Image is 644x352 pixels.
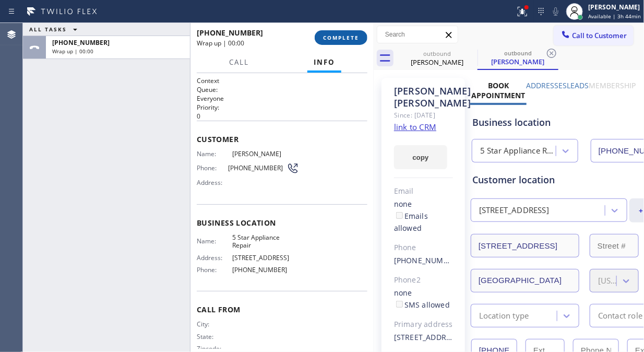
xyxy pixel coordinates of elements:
[197,333,232,341] span: State:
[394,274,453,286] div: Phone2
[197,150,232,158] span: Name:
[394,211,428,233] label: Emails allowed
[479,205,549,217] div: [STREET_ADDRESS]
[394,287,453,311] div: none
[394,145,447,169] button: copy
[232,150,299,158] span: [PERSON_NAME]
[471,269,579,292] input: City
[479,49,557,57] div: outbound
[589,80,636,90] label: Membership
[232,254,299,262] span: [STREET_ADDRESS]
[471,80,525,100] label: Book Appointment
[394,332,453,344] div: [STREET_ADDRESS]
[197,320,232,328] span: City:
[197,39,244,48] span: Wrap up | 00:00
[480,145,557,157] div: 5 Star Appliance Repair
[197,218,367,228] span: Business location
[590,234,639,257] input: Street #
[307,52,341,73] button: Info
[315,30,367,45] button: COMPLETE
[197,112,367,121] p: 0
[52,38,110,47] span: [PHONE_NUMBER]
[314,57,335,67] span: Info
[323,34,359,41] span: COMPLETE
[394,198,453,234] div: none
[223,52,255,73] button: Call
[197,85,367,94] h2: Queue:
[197,237,232,245] span: Name:
[197,254,232,262] span: Address:
[197,179,232,186] span: Address:
[567,80,589,90] label: Leads
[394,255,460,265] a: [PHONE_NUMBER]
[394,109,453,121] div: Since: [DATE]
[471,234,579,257] input: Address
[396,212,403,219] input: Emails allowed
[479,46,557,69] div: Dante Harper
[197,76,367,85] h1: Context
[232,266,299,274] span: [PHONE_NUMBER]
[197,266,232,274] span: Phone:
[588,13,641,20] span: Available | 3h 44min
[548,4,563,19] button: Mute
[598,310,642,322] div: Contact role
[23,23,88,36] button: ALL TASKS
[197,164,228,172] span: Phone:
[394,85,453,109] div: [PERSON_NAME] [PERSON_NAME]
[394,300,450,310] label: SMS allowed
[588,3,641,11] div: [PERSON_NAME]
[479,57,557,66] div: [PERSON_NAME]
[554,26,634,45] button: Call to Customer
[197,28,263,38] span: [PHONE_NUMBER]
[396,301,403,308] input: SMS allowed
[479,310,529,322] div: Location type
[394,242,453,254] div: Phone
[232,233,299,250] span: 5 Star Appliance Repair
[394,185,453,197] div: Email
[394,122,436,132] a: link to CRM
[394,319,453,331] div: Primary address
[527,80,567,90] label: Addresses
[572,31,627,40] span: Call to Customer
[398,46,476,70] div: Dante Harper
[228,164,287,172] span: [PHONE_NUMBER]
[197,94,367,103] p: Everyone
[52,48,93,55] span: Wrap up | 00:00
[197,134,367,144] span: Customer
[398,50,476,57] div: outbound
[29,26,67,33] span: ALL TASKS
[197,103,367,112] h2: Priority:
[197,304,367,314] span: Call From
[377,26,458,43] input: Search
[229,57,249,67] span: Call
[398,57,476,67] div: [PERSON_NAME]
